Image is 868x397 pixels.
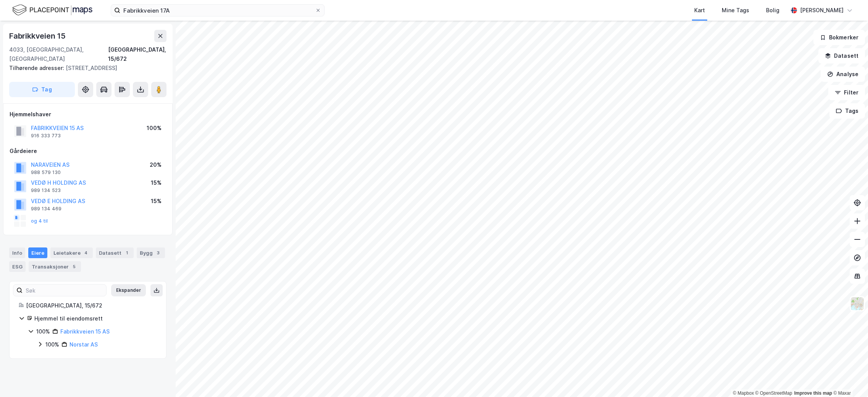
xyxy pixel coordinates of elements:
iframe: Chat Widget [830,360,868,397]
div: [GEOGRAPHIC_DATA], 15/672 [108,45,166,63]
div: Transaksjoner [29,261,81,272]
div: Info [9,247,25,258]
div: Leietakere [50,247,93,258]
div: 5 [70,263,78,270]
button: Tag [9,82,75,97]
button: Bokmerker [813,30,865,45]
div: Kontrollprogram for chat [830,360,868,397]
div: Bolig [766,6,779,15]
img: logo.f888ab2527a4732fd821a326f86c7f29.svg [12,3,92,17]
a: Improve this map [794,390,832,396]
div: Bygg [137,247,165,258]
input: Søk [23,285,106,296]
div: Fabrikkveien 15 [9,30,67,42]
div: 989 134 469 [31,206,61,212]
a: OpenStreetMap [755,390,792,396]
button: Ekspander [111,284,146,296]
div: 20% [150,160,162,169]
img: Z [850,296,865,311]
div: 916 333 773 [31,133,61,139]
a: Norstar AS [70,341,98,348]
button: Tags [829,103,865,119]
div: Datasett [96,247,134,258]
div: 988 579 130 [31,169,61,176]
button: Datasett [818,48,865,63]
div: 989 134 523 [31,187,61,194]
a: Mapbox [733,390,754,396]
div: 15% [151,197,162,206]
div: 3 [154,249,162,257]
div: Gårdeiere [10,146,166,156]
div: 100% [147,124,162,133]
input: Søk på adresse, matrikkel, gårdeiere, leietakere eller personer [120,5,315,16]
div: [PERSON_NAME] [800,6,844,15]
div: Hjemmel til eiendomsrett [34,314,157,323]
div: Eiere [28,247,47,258]
button: Analyse [821,67,865,82]
div: 100% [45,340,59,349]
span: Tilhørende adresser: [9,65,66,71]
div: 4 [82,249,90,257]
div: 15% [151,178,162,187]
div: 4033, [GEOGRAPHIC_DATA], [GEOGRAPHIC_DATA] [9,45,108,63]
a: Fabrikkveien 15 AS [60,328,110,335]
div: [GEOGRAPHIC_DATA], 15/672 [26,301,157,310]
div: Mine Tags [722,6,749,15]
div: 100% [36,327,50,336]
div: [STREET_ADDRESS] [9,63,160,73]
div: 1 [123,249,131,257]
div: Hjemmelshaver [10,110,166,119]
button: Filter [828,85,865,100]
div: Kart [694,6,705,15]
div: ESG [9,261,26,272]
